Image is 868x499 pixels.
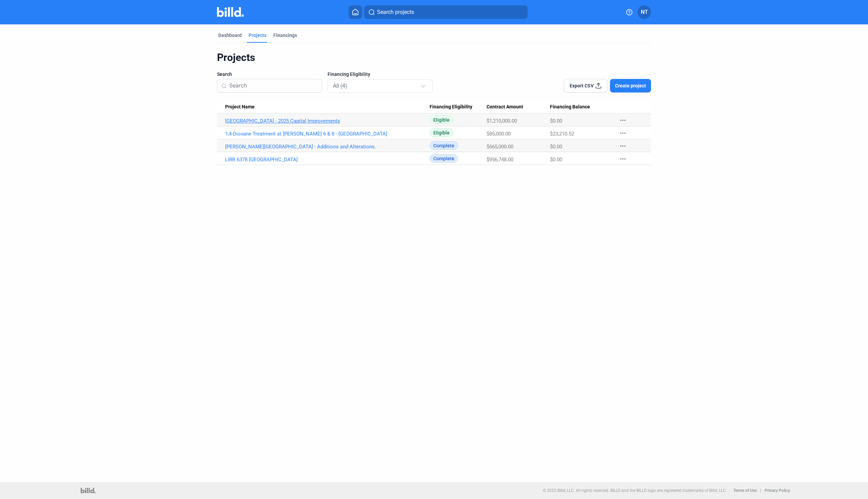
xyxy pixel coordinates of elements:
div: Projects [217,51,651,64]
span: Project Name [225,104,255,110]
a: [GEOGRAPHIC_DATA] - 2025 Capital Improvements [225,118,430,124]
a: LIRR 6378 [GEOGRAPHIC_DATA] [225,157,430,163]
b: Terms of Use [733,488,757,493]
span: $0.00 [550,118,562,124]
span: $1,210,000.00 [487,118,517,124]
a: 1,4-Dioxane Treatment at [PERSON_NAME] 6 & 8 - [GEOGRAPHIC_DATA] [225,131,430,137]
mat-icon: more_horiz [619,155,627,163]
mat-icon: more_horiz [619,116,627,124]
button: Search projects [364,5,528,19]
img: logo [81,488,95,493]
span: Financing Eligibility [430,104,472,110]
button: NT [637,5,651,19]
mat-icon: more_horiz [619,129,627,137]
span: Financing Eligibility [328,71,370,78]
p: © 2025 Billd, LLC. All rights reserved. BILLD and the BILLD logo are registered trademarks of Bil... [543,488,727,493]
span: Financing Balance [550,104,590,110]
button: Create project [610,79,651,92]
span: Complete [430,141,458,150]
div: Financings [273,32,297,39]
div: Dashboard [218,32,242,39]
div: Financing Balance [550,104,612,110]
span: Eligible [430,128,453,137]
button: Export CSV [564,79,607,92]
a: [PERSON_NAME][GEOGRAPHIC_DATA] - Additions and Alterations. [225,144,430,150]
p: | [760,488,761,493]
b: Privacy Policy [765,488,790,493]
div: Project Name [225,104,430,110]
span: Export CSV [570,82,594,89]
span: Contract Amount [487,104,523,110]
span: Create project [615,82,646,89]
span: $0.00 [550,157,562,163]
mat-icon: more_horiz [619,142,627,150]
span: Complete [430,154,458,163]
span: $0.00 [550,144,562,150]
span: $85,000.00 [487,131,511,137]
span: $956,748.00 [487,157,513,163]
div: Financing Eligibility [430,104,487,110]
span: Search projects [377,8,414,16]
img: Billd Company Logo [217,7,244,17]
div: Contract Amount [487,104,550,110]
span: NT [641,8,648,16]
span: $665,000.00 [487,144,513,150]
input: Search [229,79,318,93]
span: Search [217,71,232,78]
span: $23,210.52 [550,131,574,137]
div: Projects [249,32,267,39]
span: Eligible [430,116,453,124]
mat-select-trigger: All (4) [333,83,347,89]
